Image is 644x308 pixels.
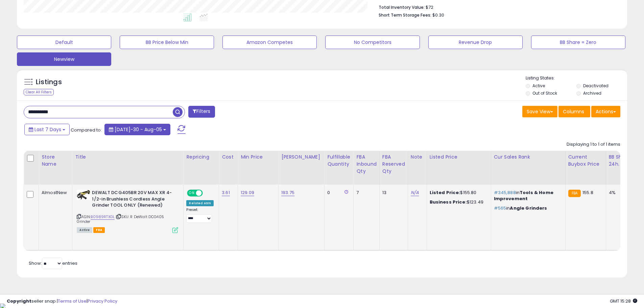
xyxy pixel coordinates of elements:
button: Filters [188,106,215,118]
small: FBA [568,190,581,197]
button: [DATE]-30 - Aug-05 [104,124,170,135]
a: 3.61 [222,189,230,196]
span: FBA [93,227,105,233]
div: Store Name [42,153,69,168]
strong: Copyright [7,298,31,304]
span: Last 7 Days [34,126,61,133]
div: Fulfillable Quantity [327,153,351,168]
div: Repricing [186,153,216,161]
a: 193.75 [281,189,294,196]
span: [DATE]-30 - Aug-05 [115,126,162,133]
button: BB Share = Zero [531,35,625,49]
li: $72 [379,3,615,11]
button: Newview [17,52,111,66]
div: Listed Price [430,153,488,161]
div: seller snap | | [7,298,117,305]
div: Note [411,153,424,161]
div: Displaying 1 to 1 of 1 items [567,141,620,148]
button: Revenue Drop [428,35,523,49]
div: 0 [327,190,348,196]
span: $0.30 [432,12,444,18]
div: Current Buybox Price [568,153,603,168]
div: Preset: [186,208,214,223]
button: Columns [558,106,590,117]
div: AlmostNew [42,190,67,196]
span: Tools & Home Improvement [494,189,553,202]
div: $123.49 [430,199,486,205]
label: Archived [583,90,601,96]
div: Cost [222,153,235,161]
button: BB Price Below Min [120,35,214,49]
div: [PERSON_NAME] [281,153,321,161]
span: #565 [494,205,506,211]
span: ON [188,190,196,196]
div: Related ASIN [186,200,214,206]
div: 7 [356,190,374,196]
h5: Listings [36,77,62,87]
button: Last 7 Days [24,124,70,135]
button: No Competitors [325,35,420,49]
b: Short Term Storage Fees: [379,12,431,18]
a: Privacy Policy [88,298,117,304]
span: OFF [202,190,213,196]
label: Active [532,83,545,89]
label: Deactivated [583,83,609,89]
b: DEWALT DCG405BR 20V MAX XR 4-1/2-in Brushless Cordless Angle Grinder TOOL ONLY (Renewed) [92,190,174,210]
div: FBA Reserved Qty [382,153,405,175]
div: 4% [609,190,631,196]
p: in [494,205,560,211]
span: 155.8 [582,189,593,196]
span: | SKU: R DeWalt DCG405 Grinder [77,214,164,224]
p: in [494,190,560,202]
div: Cur Sales Rank [494,153,563,161]
div: $155.80 [430,190,486,196]
span: Show: entries [29,260,77,266]
div: Min Price [241,153,276,161]
a: 129.09 [241,189,254,196]
button: Save View [522,106,557,117]
div: BB Share 24h. [609,153,634,168]
p: Listing States: [526,75,627,81]
a: Terms of Use [58,298,87,304]
label: Out of Stock [532,90,557,96]
span: Columns [563,108,584,115]
span: Compared to: [71,127,102,133]
span: All listings currently available for purchase on Amazon [77,227,92,233]
a: N/A [411,189,419,196]
a: B0989RTXGL [91,214,115,220]
b: Listed Price: [430,189,460,196]
button: Amazon Competes [222,35,317,49]
img: 41SDTz9sXCS._SL40_.jpg [77,190,90,200]
span: Angle Grinders [510,205,547,211]
b: Business Price: [430,199,467,205]
button: Default [17,35,111,49]
div: Clear All Filters [24,89,54,95]
div: FBA inbound Qty [356,153,377,175]
b: Total Inventory Value: [379,4,425,10]
div: 13 [382,190,403,196]
div: ASIN: [77,190,178,232]
span: #345,888 [494,189,516,196]
div: Title [75,153,181,161]
span: 2025-08-13 15:28 GMT [610,298,637,304]
button: Actions [591,106,620,117]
